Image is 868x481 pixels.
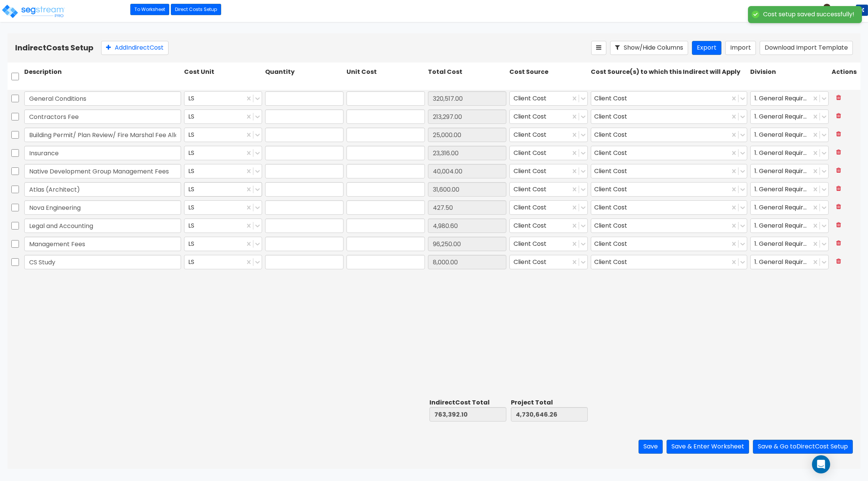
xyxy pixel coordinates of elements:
[183,66,264,85] div: Cost Unit
[763,11,854,19] div: Cost setup saved successfully!
[667,440,749,454] button: Save & Enter Worksheet
[832,182,846,195] button: Delete Row
[591,182,748,197] div: Client Cost
[832,91,846,105] button: Delete Row
[184,255,262,269] div: LS
[591,200,748,215] div: Client Cost
[750,146,829,160] div: 1. General Requirements
[832,164,846,177] button: Delete Row
[594,201,630,213] div: Client Cost
[509,146,588,160] div: Client Cost
[594,256,630,268] div: Client Cost
[184,219,262,233] div: LS
[750,91,829,106] div: 1. General Requirements
[589,66,749,85] div: Cost Source(s) to which this Indirect will Apply
[509,182,588,197] div: Client Cost
[509,91,588,106] div: Client Cost
[591,164,748,178] div: Client Cost
[15,42,94,53] b: Indirect Costs Setup
[1,4,66,19] img: logo_pro_r.png
[591,41,606,55] button: Reorder Items
[812,455,830,473] div: Open Intercom Messenger
[594,165,630,177] div: Client Cost
[832,200,846,214] button: Delete Row
[101,41,169,55] button: AddIndirectCost
[639,440,663,454] button: Save
[509,128,588,142] div: Client Cost
[750,109,829,124] div: 1. General Requirements
[591,109,748,124] div: Client Cost
[725,41,756,55] button: Import
[692,41,721,55] button: Export
[591,91,748,106] div: Client Cost
[750,182,829,197] div: 1. General Requirements
[820,4,834,17] img: avatar.png
[184,128,262,142] div: LS
[750,200,829,215] div: 1. General Requirements
[184,164,262,178] div: LS
[832,219,846,232] button: Delete Row
[264,66,345,85] div: Quantity
[591,237,748,251] div: Client Cost
[594,183,630,195] div: Client Cost
[184,91,262,106] div: LS
[594,92,630,104] div: Client Cost
[591,255,748,269] div: Client Cost
[750,164,829,178] div: 1. General Requirements
[594,111,630,122] div: Client Cost
[750,255,829,269] div: 1. General Requirements
[511,398,588,407] div: Project Total
[750,219,829,233] div: 1. General Requirements
[509,109,588,124] div: Client Cost
[184,109,262,124] div: LS
[509,164,588,178] div: Client Cost
[509,237,588,251] div: Client Cost
[509,219,588,233] div: Client Cost
[184,146,262,160] div: LS
[753,440,853,454] button: Save & Go toDirectCost Setup
[171,4,221,15] a: Direct Costs Setup
[591,219,748,233] div: Client Cost
[832,146,846,159] button: Delete Row
[610,41,688,55] button: Show/Hide Columns
[749,66,830,85] div: Division
[591,146,748,160] div: Client Cost
[832,128,846,141] button: Delete Row
[832,237,846,250] button: Delete Row
[184,237,262,251] div: LS
[760,41,853,55] button: Download Import Template
[509,255,588,269] div: Client Cost
[130,4,169,15] a: To Worksheet
[594,129,630,141] div: Client Cost
[345,66,426,85] div: Unit Cost
[591,128,748,142] div: Client Cost
[832,255,846,268] button: Delete Row
[23,66,183,85] div: Description
[750,237,829,251] div: 1. General Requirements
[184,182,262,197] div: LS
[830,66,860,85] div: Actions
[594,238,630,250] div: Client Cost
[426,66,508,85] div: Total Cost
[832,109,846,123] button: Delete Row
[594,220,630,231] div: Client Cost
[750,128,829,142] div: 1. General Requirements
[508,66,589,85] div: Cost Source
[594,147,630,159] div: Client Cost
[429,398,506,407] div: Indirect Cost Total
[184,200,262,215] div: LS
[509,200,588,215] div: Client Cost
